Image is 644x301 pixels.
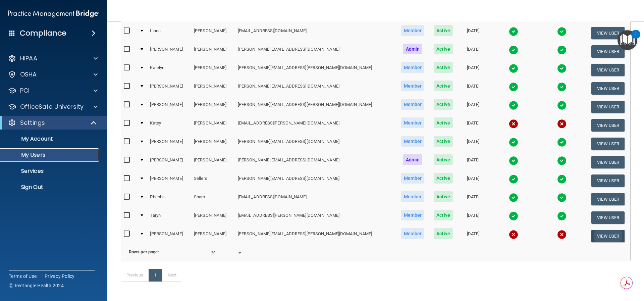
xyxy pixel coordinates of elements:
td: [DATE] [457,153,489,171]
td: [DATE] [457,171,489,190]
td: [PERSON_NAME] [191,208,235,227]
span: Admin [403,44,423,54]
span: Member [401,210,425,220]
p: Sign Out [4,184,96,191]
td: Liana [147,24,191,42]
span: Member [401,173,425,184]
td: [PERSON_NAME] [191,98,235,116]
button: View User [591,193,625,205]
img: tick.e7d51cea.svg [509,193,518,202]
button: View User [591,45,625,58]
span: Active [434,44,453,54]
td: [PERSON_NAME] [147,42,191,61]
p: OSHA [20,70,37,79]
span: Member [401,81,425,91]
img: tick.e7d51cea.svg [509,174,518,184]
img: tick.e7d51cea.svg [509,101,518,110]
img: tick.e7d51cea.svg [557,211,567,221]
span: Active [434,81,453,91]
td: Sharp [191,190,235,208]
td: [DATE] [457,24,489,42]
td: [PERSON_NAME][EMAIL_ADDRESS][DOMAIN_NAME] [235,171,396,190]
td: [PERSON_NAME] [191,227,235,245]
span: Member [401,62,425,73]
a: Settings [8,119,97,127]
button: View User [591,64,625,76]
button: Open Resource Center, 1 new notification [618,30,637,50]
img: tick.e7d51cea.svg [557,45,567,55]
td: [PERSON_NAME] [147,171,191,190]
td: [PERSON_NAME] [191,61,235,79]
span: Active [434,173,453,184]
td: [DATE] [457,79,489,98]
p: Settings [20,119,45,127]
img: tick.e7d51cea.svg [509,156,518,165]
span: Member [401,191,425,202]
a: Next [162,269,182,282]
img: tick.e7d51cea.svg [509,27,518,36]
td: [DATE] [457,208,489,227]
iframe: Drift Widget Chat Controller [528,253,636,280]
img: tick.e7d51cea.svg [509,82,518,92]
span: Member [401,136,425,147]
td: [PERSON_NAME][EMAIL_ADDRESS][PERSON_NAME][DOMAIN_NAME] [235,98,396,116]
button: View User [591,174,625,187]
a: PCI [8,87,98,95]
span: Member [401,99,425,110]
p: My Users [4,152,96,158]
td: Taryn [147,208,191,227]
td: [EMAIL_ADDRESS][DOMAIN_NAME] [235,190,396,208]
a: OfficeSafe University [8,103,98,111]
td: [PERSON_NAME] [147,98,191,116]
img: cross.ca9f0e7f.svg [557,119,567,129]
img: tick.e7d51cea.svg [509,211,518,221]
td: [PERSON_NAME][EMAIL_ADDRESS][DOMAIN_NAME] [235,79,396,98]
p: Services [4,168,96,174]
span: Active [434,210,453,220]
button: View User [591,230,625,242]
a: 1 [149,269,162,282]
img: tick.e7d51cea.svg [509,138,518,147]
button: View User [591,156,625,168]
img: tick.e7d51cea.svg [557,101,567,110]
td: Katelyn [147,61,191,79]
td: [EMAIL_ADDRESS][DOMAIN_NAME] [235,24,396,42]
td: [DATE] [457,227,489,245]
td: [DATE] [457,135,489,153]
p: OfficeSafe University [20,103,84,111]
span: Member [401,228,425,239]
span: Admin [403,154,423,165]
td: [DATE] [457,98,489,116]
td: [PERSON_NAME][EMAIL_ADDRESS][PERSON_NAME][DOMAIN_NAME] [235,227,396,245]
td: [EMAIL_ADDRESS][PERSON_NAME][DOMAIN_NAME] [235,208,396,227]
img: cross.ca9f0e7f.svg [509,230,518,239]
a: Previous [121,269,149,282]
td: [DATE] [457,190,489,208]
span: Active [434,136,453,147]
b: Rows per page: [129,249,159,254]
img: PMB logo [8,7,99,20]
img: tick.e7d51cea.svg [509,64,518,73]
a: Privacy Policy [45,273,75,280]
span: Active [434,191,453,202]
img: tick.e7d51cea.svg [557,156,567,165]
span: Active [434,25,453,36]
span: Member [401,25,425,36]
button: View User [591,27,625,39]
p: My Account [4,136,96,142]
span: Active [434,228,453,239]
td: [DATE] [457,61,489,79]
td: Pheobe [147,190,191,208]
img: tick.e7d51cea.svg [557,138,567,147]
td: Sellers [191,171,235,190]
td: [PERSON_NAME] [147,227,191,245]
button: View User [591,138,625,150]
button: View User [591,101,625,113]
td: [PERSON_NAME] [191,42,235,61]
td: [DATE] [457,42,489,61]
a: Terms of Use [9,273,37,280]
td: [PERSON_NAME] [191,135,235,153]
img: tick.e7d51cea.svg [557,174,567,184]
td: Katey [147,116,191,135]
p: HIPAA [20,54,37,62]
